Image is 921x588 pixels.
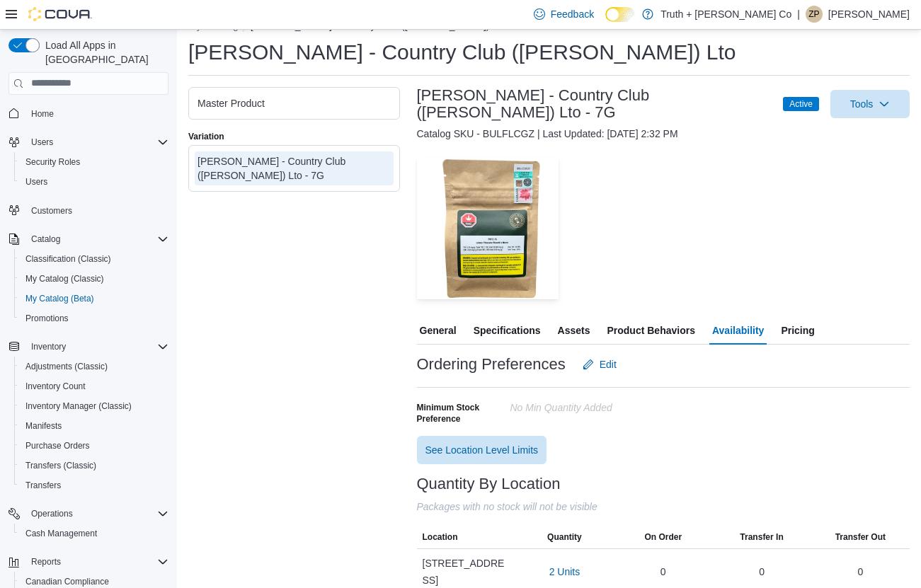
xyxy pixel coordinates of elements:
[20,310,74,327] a: Promotions
[857,565,863,579] div: 0
[660,565,666,579] div: 0
[25,553,67,570] button: Reports
[577,350,622,379] button: Edit
[3,200,174,221] button: Customers
[25,134,59,151] button: Users
[20,358,113,375] a: Adjustments (Classic)
[14,269,174,289] button: My Catalog (Classic)
[835,531,886,543] span: Transfer Out
[417,356,566,373] h3: Ordering Preferences
[3,229,174,249] button: Catalog
[600,357,617,371] span: Edit
[20,457,168,474] span: Transfers (Classic)
[31,508,73,519] span: Operations
[14,524,174,543] button: Cash Management
[25,553,168,570] span: Reports
[558,316,590,345] span: Assets
[20,250,168,267] span: Classification (Classic)
[31,108,54,120] span: Home
[605,22,606,23] span: Dark Mode
[25,202,78,219] a: Customers
[759,565,765,579] div: 0
[474,316,541,345] span: Specifications
[20,437,96,454] a: Purchase Orders
[25,400,132,412] span: Inventory Manager (Classic)
[14,396,174,416] button: Inventory Manager (Classic)
[20,457,102,474] a: Transfers (Classic)
[31,556,61,567] span: Reports
[25,293,94,304] span: My Catalog (Beta)
[3,103,174,124] button: Home
[20,398,137,415] a: Inventory Manager (Classic)
[25,528,97,539] span: Cash Management
[25,505,79,522] button: Operations
[14,376,174,396] button: Inventory Count
[31,205,72,217] span: Customers
[20,173,168,190] span: Users
[830,90,910,118] button: Tools
[25,105,59,122] a: Home
[417,127,910,141] div: Catalog SKU - BULFLCGZ | Last Updated: [DATE] 2:32 PM
[25,231,168,248] span: Catalog
[198,154,391,183] div: [PERSON_NAME] - Country Club ([PERSON_NAME]) Lto - 7G
[808,6,819,23] span: ZP
[20,525,103,542] a: Cash Management
[188,38,736,67] h1: [PERSON_NAME] - Country Club ([PERSON_NAME]) Lto
[25,361,108,372] span: Adjustments (Classic)
[740,531,783,543] span: Transfer In
[31,234,60,245] span: Catalog
[20,270,110,287] a: My Catalog (Classic)
[25,460,96,471] span: Transfers (Classic)
[20,417,168,434] span: Manifests
[20,378,91,395] a: Inventory Count
[25,338,71,355] button: Inventory
[781,316,814,345] span: Pricing
[551,7,594,21] span: Feedback
[417,402,505,425] span: Minimum Stock Preference
[14,289,174,309] button: My Catalog (Beta)
[20,290,168,307] span: My Catalog (Beta)
[25,440,90,451] span: Purchase Orders
[25,313,69,324] span: Promotions
[660,6,791,23] p: Truth + [PERSON_NAME] Co
[14,249,174,269] button: Classification (Classic)
[605,7,635,22] input: Dark Mode
[549,565,580,579] span: 2 Units
[20,398,168,415] span: Inventory Manager (Classic)
[20,270,168,287] span: My Catalog (Classic)
[425,443,539,457] span: See Location Level Limits
[14,152,174,172] button: Security Roles
[25,231,66,248] button: Catalog
[544,560,586,583] button: 2 Units
[789,98,813,110] span: Active
[198,96,391,110] div: Master Product
[14,357,174,376] button: Adjustments (Classic)
[25,505,168,522] span: Operations
[25,273,104,284] span: My Catalog (Classic)
[20,154,86,171] a: Security Roles
[3,132,174,152] button: Users
[31,137,53,148] span: Users
[3,504,174,524] button: Operations
[20,417,67,434] a: Manifests
[417,436,547,464] button: See Location Level Limits
[417,87,770,121] h3: [PERSON_NAME] - Country Club ([PERSON_NAME]) Lto - 7G
[25,176,47,188] span: Users
[783,97,819,111] span: Active
[25,105,168,122] span: Home
[607,316,694,345] span: Product Behaviors
[417,158,559,299] img: Image for Woody Nelson - Country Club (Pintz) Lto - 7G
[797,6,800,23] p: |
[14,416,174,436] button: Manifests
[20,378,168,395] span: Inventory Count
[806,6,823,23] div: Zach Pendergast
[712,316,764,345] span: Availability
[20,250,117,267] a: Classification (Classic)
[25,420,62,432] span: Manifests
[3,337,174,357] button: Inventory
[25,134,168,151] span: Users
[20,290,100,307] a: My Catalog (Beta)
[850,97,874,111] span: Tools
[20,173,53,190] a: Users
[417,498,910,515] div: Packages with no stock will not be visible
